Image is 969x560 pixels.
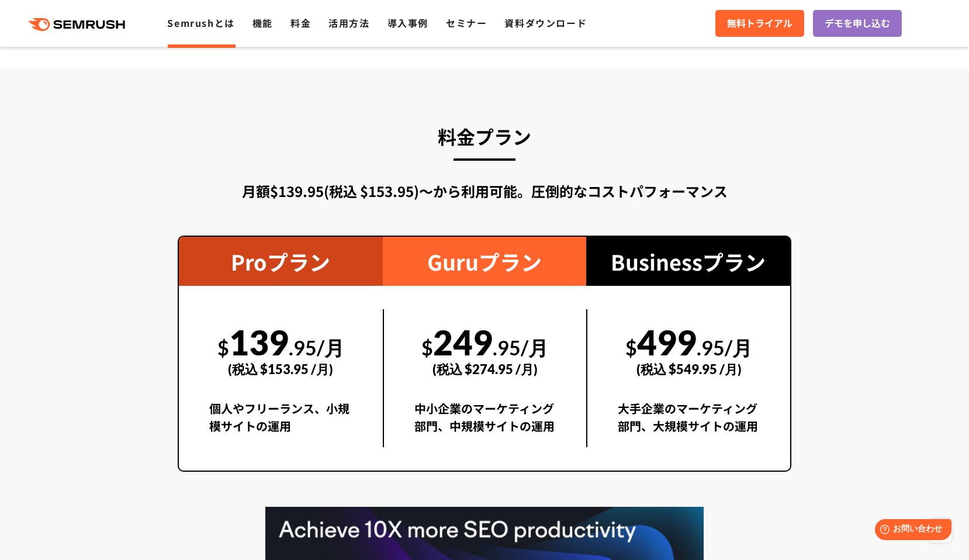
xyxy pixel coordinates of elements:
span: $ [625,336,637,359]
div: 中小企業のマーケティング部門、中規模サイトの運用 [414,400,556,447]
h3: 料金プラン [178,120,791,152]
span: .95/月 [697,336,752,359]
span: .95/月 [289,336,344,359]
div: 月額$139.95(税込 $153.95)〜から利用可能。圧倒的なコストパフォーマンス [178,181,791,202]
iframe: Help widget launcher [865,514,956,547]
a: 資料ダウンロード [504,16,587,30]
div: (税込 $274.95 /月) [414,348,556,390]
span: .95/月 [493,336,548,359]
a: 無料トライアル [715,10,804,37]
a: 活用方法 [328,16,369,30]
div: 大手企業のマーケティング部門、大規模サイトの運用 [618,400,760,447]
div: Proプラン [179,237,383,286]
a: 料金 [290,16,311,30]
div: Businessプラン [586,237,790,286]
span: $ [421,336,433,359]
div: 249 [414,309,556,390]
span: $ [217,336,229,359]
span: デモを申し込む [825,16,890,31]
div: 499 [618,309,760,390]
a: デモを申し込む [813,10,902,37]
div: 139 [209,309,352,390]
a: Semrushとは [167,16,234,30]
a: 導入事例 [387,16,428,30]
div: 個人やフリーランス、小規模サイトの運用 [209,400,352,447]
div: (税込 $549.95 /月) [618,348,760,390]
a: セミナー [446,16,487,30]
div: Guruプラン [383,237,587,286]
div: (税込 $153.95 /月) [209,348,352,390]
span: 無料トライアル [727,16,792,31]
a: 機能 [252,16,273,30]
